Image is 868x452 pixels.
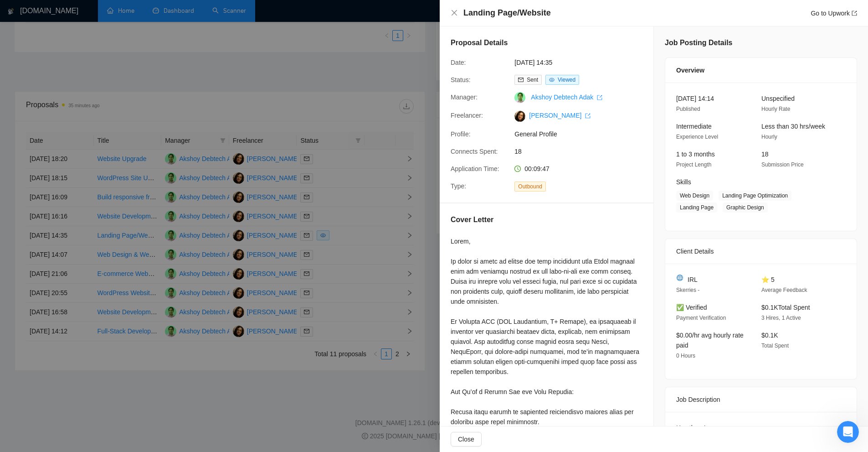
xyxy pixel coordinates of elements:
span: Average Feedback [761,287,807,293]
span: 00:09:47 [524,165,550,172]
span: Manager: [451,94,478,101]
span: Intermediate [676,123,712,130]
span: 18 [514,146,651,156]
span: 3 Hires, 1 Active [761,315,801,321]
span: Connects Spent: [451,148,498,155]
div: Client Details [676,239,846,264]
span: Unspecified [761,95,795,102]
span: Profile: [451,130,471,138]
img: 🌐 [677,275,683,281]
span: ✅ Verified [676,304,707,311]
span: IRL [688,275,698,285]
img: c117YhUmRVEANPO5IhJzmzUoanfqJGiSYZHOa4Yyb7BIM0llzNzujk95zkfhZhq645 [514,111,525,122]
span: close [451,9,458,16]
span: Close [458,434,474,444]
span: $0.1K [761,332,778,339]
h5: Job Posting Details [665,37,732,48]
h5: Proposal Details [451,37,508,48]
span: Sent [527,77,538,83]
span: Hourly [761,134,777,140]
button: Close [451,9,458,17]
h4: Landing Page/Website [463,7,551,19]
span: Overview [676,65,704,75]
span: Skerries - [676,287,699,293]
span: Outbound [514,182,546,192]
span: $0.1K Total Spent [761,304,810,311]
span: General Profile [514,129,651,139]
h5: Cover Letter [451,214,493,225]
span: Landing Page Optimization [719,191,791,201]
span: clock-circle [514,166,521,172]
span: Skills [676,178,691,186]
span: 0 Hours [676,353,695,359]
span: [DATE] 14:14 [676,95,714,102]
div: Job Description [676,387,846,412]
a: Go to Upworkexport [811,10,857,17]
span: Web Design [676,191,713,201]
a: [PERSON_NAME] export [529,112,591,119]
iframe: Intercom live chat [837,421,859,443]
span: Freelancer: [451,112,483,119]
button: Close [451,432,482,447]
span: export [585,113,591,119]
span: Type: [451,182,466,190]
span: Project Length [676,161,711,168]
span: Submission Price [761,161,804,168]
span: Date: [451,59,466,66]
span: mail [518,77,524,83]
span: Payment Verification [676,315,726,321]
span: Published [676,106,700,112]
span: Viewed [558,77,575,83]
span: $0.00/hr avg hourly rate paid [676,332,744,349]
span: [DATE] 14:35 [514,57,651,68]
span: export [852,10,857,16]
span: Status: [451,76,471,83]
span: Hourly Rate [761,106,790,112]
span: ⭐ 5 [761,276,775,283]
a: Akshoy Debtech Adak export [531,94,602,101]
span: Less than 30 hrs/week [761,123,825,130]
span: export [597,95,602,100]
span: Graphic Design [723,203,768,213]
span: eye [549,77,555,83]
span: 1 to 3 months [676,151,715,158]
span: Application Time: [451,165,499,172]
span: Experience Level [676,134,718,140]
span: 18 [761,151,769,158]
span: Landing Page [676,203,717,213]
span: Total Spent [761,343,789,349]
